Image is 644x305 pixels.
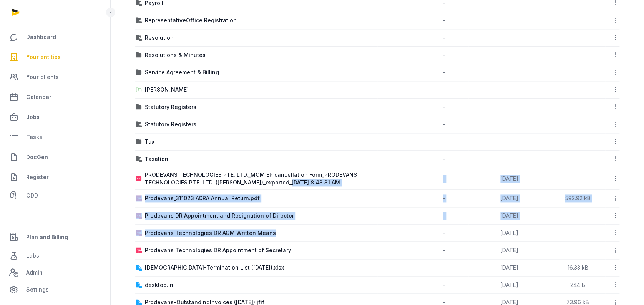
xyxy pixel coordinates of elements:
td: - [419,64,469,81]
td: - [419,12,469,29]
td: - [419,190,469,207]
span: [DATE] [500,195,518,201]
td: 16.33 kB [550,259,605,277]
td: - [419,242,469,259]
img: document-locked.svg [136,265,142,271]
a: Plan and Billing [6,228,104,246]
div: Prodevans Technologies DR Appointment of Secretary [145,246,291,254]
div: [PERSON_NAME] [145,86,189,94]
img: pdf-locked.svg [136,195,142,201]
span: Admin [26,268,43,277]
span: Jobs [26,112,40,122]
div: Tax [145,138,154,146]
a: Register [6,168,104,186]
span: [DATE] [500,175,518,182]
td: - [419,225,469,242]
div: Resolutions & Minutes [145,51,206,59]
div: Resolution [145,34,174,42]
img: folder.svg [136,139,142,145]
img: pdf-locked.svg [136,247,142,253]
img: folder-locked-icon.svg [136,35,142,41]
span: Dashboard [26,32,56,42]
a: Tasks [6,128,104,146]
img: pdf-locked.svg [136,230,142,236]
img: folder.svg [136,69,142,75]
div: Statutory Registers [145,103,196,111]
a: Settings [6,280,104,299]
img: folder-upload.svg [136,87,142,93]
div: Statutory Registers [145,121,196,128]
td: - [419,133,469,151]
div: [DEMOGRAPHIC_DATA]-Termination List ([DATE]).xlsx [145,264,284,271]
span: Plan and Billing [26,233,68,242]
td: - [419,168,469,190]
td: - [419,207,469,225]
td: - [419,277,469,294]
a: Labs [6,246,104,265]
span: DocGen [26,152,48,162]
img: folder.svg [136,52,142,58]
div: PRODEVANS TECHNOLOGIES PTE. LTD._MOM EP cancellation Form_PRODEVANS TECHNOLOGIES PTE. LTD. ([PERS... [145,171,377,186]
img: folder-locked-icon.svg [136,121,142,127]
td: - [419,151,469,168]
span: [DATE] [500,264,518,271]
span: Your entities [26,52,61,62]
td: - [419,47,469,64]
span: Your clients [26,72,59,82]
div: desktop.ini [145,281,175,289]
a: Your clients [6,68,104,86]
div: Prodevans Technologies DR AGM Written Means [145,229,276,237]
img: folder-locked-icon.svg [136,156,142,162]
img: folder-locked-icon.svg [136,17,142,23]
div: Service Agreement & Billing [145,69,219,76]
td: 244 B [550,277,605,294]
span: Labs [26,251,39,260]
a: Your entities [6,48,104,66]
span: CDD [26,191,38,200]
img: document-locked.svg [136,282,142,288]
div: RepresentativeOffice Registration [145,17,237,24]
div: Prodevans_311023 ACRA Annual Return.pdf [145,194,260,202]
span: Register [26,173,49,182]
a: DocGen [6,148,104,166]
span: Calendar [26,92,51,102]
div: Taxation [145,155,168,163]
a: Jobs [6,108,104,126]
td: - [419,29,469,47]
a: Calendar [6,88,104,106]
span: [DATE] [500,282,518,288]
div: Prodevans DR Appointment and Resignation of Director [145,212,294,220]
a: CDD [6,188,104,203]
span: [DATE] [500,230,518,236]
td: - [419,81,469,99]
a: Admin [6,265,104,280]
td: - [419,116,469,133]
img: pdf.svg [136,176,142,182]
span: Settings [26,285,49,294]
a: Dashboard [6,28,104,46]
span: [DATE] [500,247,518,253]
td: - [419,259,469,277]
span: Tasks [26,132,42,142]
td: 592.92 kB [550,190,605,207]
img: folder.svg [136,104,142,110]
img: pdf-locked.svg [136,213,142,219]
span: [DATE] [500,212,518,219]
td: - [419,99,469,116]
